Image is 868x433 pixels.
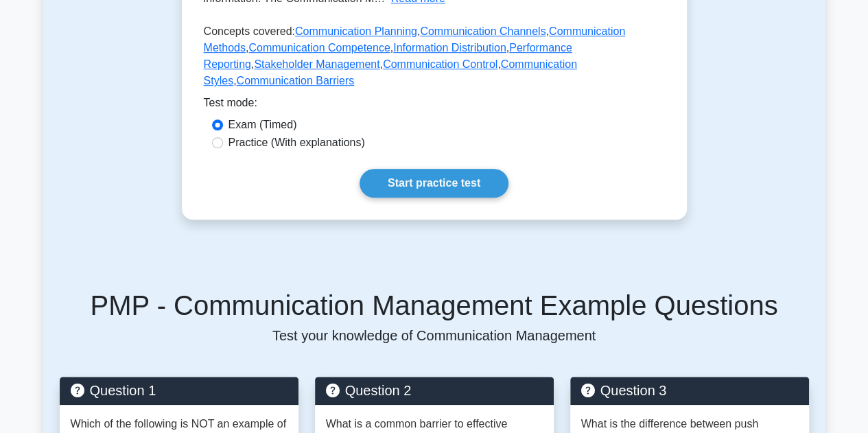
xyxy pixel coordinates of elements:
[228,117,297,133] label: Exam (Timed)
[326,382,543,399] h5: Question 2
[393,42,506,54] a: Information Distribution
[204,95,665,117] div: Test mode:
[204,23,665,95] p: Concepts covered: , , , , , , , , ,
[383,58,497,70] a: Communication Control
[420,25,546,37] a: Communication Channels
[581,382,798,399] h5: Question 3
[60,327,809,344] p: Test your knowledge of Communication Management
[248,42,390,54] a: Communication Competence
[254,58,379,70] a: Stakeholder Management
[360,169,508,198] a: Start practice test
[60,289,809,322] h5: PMP - Communication Management Example Questions
[295,25,417,37] a: Communication Planning
[228,134,365,151] label: Practice (With explanations)
[71,382,288,399] h5: Question 1
[237,75,355,86] a: Communication Barriers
